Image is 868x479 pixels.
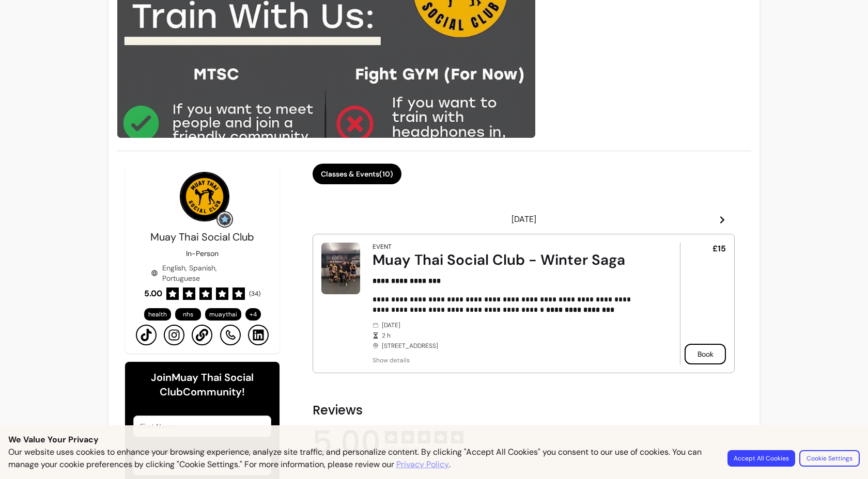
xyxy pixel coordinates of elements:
div: English, Spanish, Portuguese [151,263,254,283]
span: Show details [373,356,651,364]
span: £15 [712,243,726,255]
span: muaythai [209,310,237,318]
span: ( 34 ) [249,290,260,298]
span: 2 h [382,331,651,340]
img: Provider image [180,172,229,221]
div: [DATE] [STREET_ADDRESS] [373,321,651,350]
a: Privacy Policy [396,458,449,471]
h2: Reviews [313,402,735,419]
h6: Join Muay Thai Social Club Community! [133,370,271,399]
button: Cookie Settings [799,450,860,467]
div: Muay Thai Social Club - Winter Saga [373,251,651,269]
header: [DATE] [313,209,735,230]
span: 5.00 [144,288,162,300]
button: Book [685,344,726,364]
p: Our website uses cookies to enhance your browsing experience, analyze site traffic, and personali... [8,446,715,471]
span: nhs [183,310,193,318]
button: Accept All Cookies [727,450,795,467]
p: In-Person [186,248,219,259]
p: We Value Your Privacy [8,434,860,446]
input: First Name [140,421,265,432]
span: Muay Thai Social Club [150,230,254,244]
img: Muay Thai Social Club - Winter Saga [321,243,360,294]
div: Event [373,243,392,251]
button: Classes & Events(10) [313,164,401,184]
span: health [148,310,167,318]
img: Grow [219,213,231,226]
span: + 4 [247,310,259,318]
